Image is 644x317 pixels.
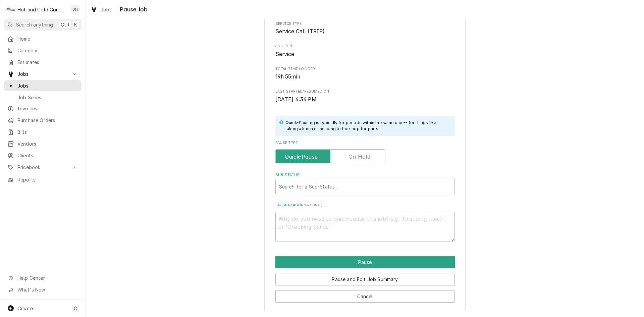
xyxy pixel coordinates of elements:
[4,80,82,91] a: Jobs
[4,103,82,114] a: Invoices
[17,70,68,77] span: Jobs
[17,152,78,159] span: Clients
[4,92,82,103] a: Job Series
[4,162,82,173] a: Go to Pricebook
[4,19,82,31] button: Search anythingCtrlK
[4,284,82,295] a: Go to What's New
[275,203,455,242] div: Pause Reason
[118,5,148,14] span: Pause Job
[17,128,78,136] span: Bills
[275,96,317,103] span: [DATE] 4:34 PM
[275,21,455,36] div: Service Type
[101,6,112,13] span: Jobs
[275,51,294,57] span: Service
[17,176,78,183] span: Reports
[17,6,67,13] div: Hot and Cold Commercial Kitchens, Inc.
[275,50,455,58] span: Job Type
[275,89,455,94] span: Last Started/Resumed On
[16,21,53,28] span: Search anything
[4,45,82,56] a: Calendar
[6,5,15,14] div: H
[70,5,80,14] div: Daryl Harris's Avatar
[17,82,78,89] span: Jobs
[275,290,455,303] button: Cancel
[17,274,77,281] span: Help Center
[4,138,82,149] a: Vendors
[74,305,77,312] span: C
[17,94,78,101] span: Job Series
[275,256,455,268] div: Button Group Row
[4,272,82,283] a: Go to Help Center
[88,4,115,15] a: Jobs
[4,68,82,80] a: Go to Jobs
[17,105,78,112] span: Invoices
[304,203,322,207] span: ( optional )
[275,21,455,27] span: Service Type
[4,33,82,44] a: Home
[275,66,455,81] div: Total Time Logged
[4,57,82,68] a: Estimates
[17,35,78,42] span: Home
[17,140,78,147] span: Vendors
[17,59,78,66] span: Estimates
[17,306,33,311] span: Create
[17,286,77,293] span: What's New
[275,256,455,268] button: Pause
[275,273,455,285] button: Pause and Edit Job Summary
[6,5,15,14] div: Hot and Cold Commercial Kitchens, Inc.'s Avatar
[61,21,69,28] span: Ctrl
[275,172,455,178] label: Sub-Status
[70,5,80,14] div: DH
[275,66,455,72] span: Total Time Logged
[275,140,455,164] div: Pause Type
[4,126,82,138] a: Bills
[275,28,455,36] span: Service Type
[275,268,455,285] div: Button Group Row
[275,96,455,104] span: Last Started/Resumed On
[275,89,455,103] div: Last Started/Resumed On
[17,117,78,124] span: Purchase Orders
[275,285,455,303] div: Button Group Row
[285,120,448,132] div: Quick-Pausing is typically for periods within the same day -- for things like taking a lunch or h...
[4,115,82,126] a: Purchase Orders
[74,21,77,28] span: K
[275,73,455,81] span: Total Time Logged
[275,44,455,49] span: Job Type
[275,140,455,146] label: Pause Type
[275,44,455,58] div: Job Type
[275,73,300,80] span: 19h 55min
[275,28,325,35] span: Service Call (TRIP)
[275,256,455,303] div: Button Group
[275,172,455,194] div: Sub-Status
[275,203,455,208] label: Pause Reason
[4,150,82,161] a: Clients
[17,47,78,54] span: Calendar
[17,164,68,171] span: Pricebook
[4,174,82,185] a: Reports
